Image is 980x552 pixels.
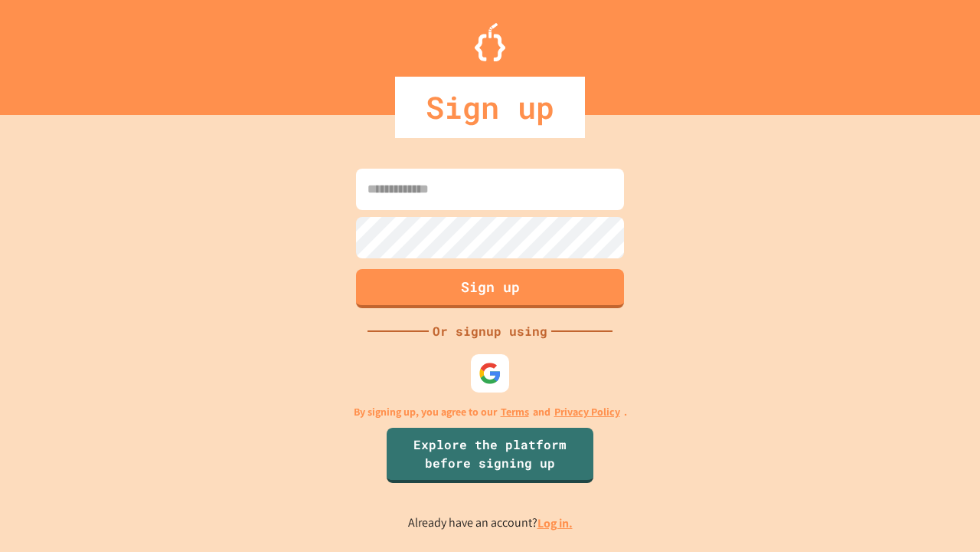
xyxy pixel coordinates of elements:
[395,77,585,138] div: Sign up
[356,269,624,308] button: Sign up
[537,515,573,531] a: Log in.
[387,428,593,483] a: Explore the platform before signing up
[475,23,505,61] img: Logo.svg
[408,514,573,533] p: Already have an account?
[354,404,627,420] p: By signing up, you agree to our and .
[479,362,501,385] img: google-icon.svg
[554,404,620,420] a: Privacy Policy
[916,491,965,537] iframe: chat widget
[853,424,965,489] iframe: chat widget
[501,404,529,420] a: Terms
[429,322,551,340] div: Or signup using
